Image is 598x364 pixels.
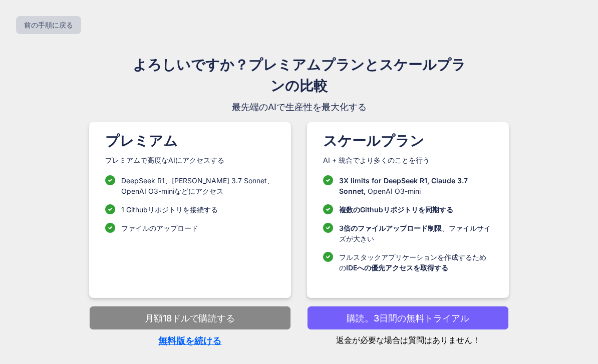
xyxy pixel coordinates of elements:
[131,100,467,114] span: 最先端のAIで生産性を最大化する
[323,175,333,185] img: チェックリスト
[339,224,442,232] span: 3倍のファイルアップロード制限
[323,130,493,151] h1: スケールプラン
[145,311,235,325] p: 月額18ドルで購読する
[339,204,453,215] p: 複数のGithubリポジトリを同期する
[339,175,493,196] p: OpenAI O3-mini
[121,223,198,233] p: ファイルのアップロード
[339,176,468,195] span: 3X limits for DeepSeek R1, Claude 3.7 Sonnet,
[307,306,509,330] button: 購読。3日間の無料トライアル
[89,334,291,347] p: 無料版を続ける
[131,54,467,96] h1: よろしいですか？プレミアムプランとスケールプランの比較
[89,306,291,330] button: 月額18ドルで購読する
[16,16,81,34] button: 前の手順に戻る
[307,330,509,346] p: 返金が必要な場合は質問はありません！
[339,252,493,273] p: フルスタックアプリケーションを作成するための
[323,155,493,165] p: AI + 統合でより多くのことを行う
[105,204,115,214] img: チェックリスト
[105,175,115,185] img: チェックリスト
[323,252,333,262] img: チェックリスト
[121,175,275,196] p: DeepSeek R1、[PERSON_NAME] 3.7 Sonnet、OpenAI O3-miniなどにアクセス
[105,223,115,233] img: チェックリスト
[339,223,493,244] p: 、ファイルサイズが大きい
[323,204,333,214] img: チェックリスト
[347,311,469,325] p: 購読。3日間の無料トライアル
[105,155,275,165] p: プレミアムで高度なAIにアクセスする
[105,130,275,151] h1: プレミアム
[346,263,448,272] span: IDEへの優先アクセスを取得する
[323,223,333,233] img: チェックリスト
[121,204,218,215] p: 1 Githubリポジトリを接続する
